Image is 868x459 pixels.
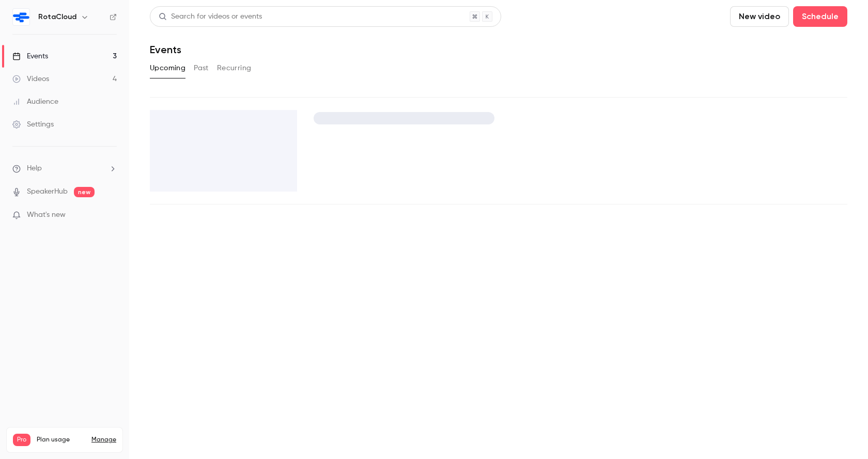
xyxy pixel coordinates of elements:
span: new [74,187,95,197]
button: Recurring [217,60,252,76]
a: SpeakerHub [27,186,68,197]
div: Videos [12,74,49,84]
h6: RotaCloud [38,12,76,22]
div: Settings [12,119,54,130]
button: New video [730,6,789,27]
span: Plan usage [37,436,85,444]
a: Manage [91,436,116,444]
div: Audience [12,97,58,107]
li: help-dropdown-opener [12,163,117,174]
h1: Events [150,43,181,56]
span: Pro [13,434,30,446]
div: Search for videos or events [159,11,262,22]
span: What's new [27,210,66,220]
button: Past [194,60,209,76]
div: Events [12,51,48,61]
span: Help [27,163,42,174]
img: RotaCloud [13,9,29,25]
button: Schedule [793,6,847,27]
button: Upcoming [150,60,185,76]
